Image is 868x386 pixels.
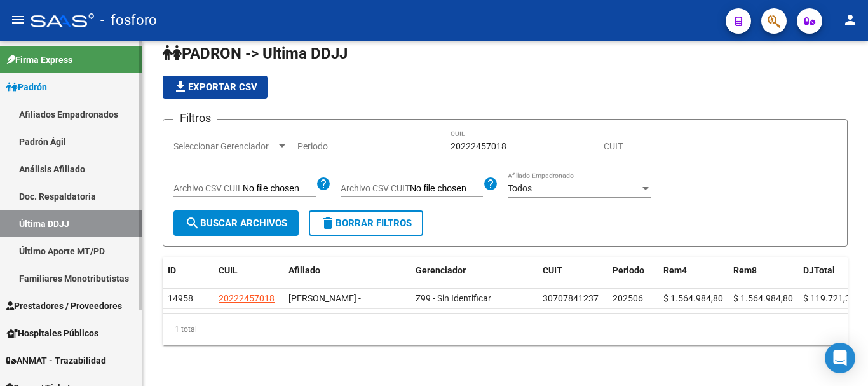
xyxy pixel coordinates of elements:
span: Hospitales Públicos [6,326,98,340]
button: Buscar Archivos [173,210,299,236]
span: Seleccionar Gerenciador [173,141,276,152]
span: Prestadores / Proveedores [6,299,122,313]
datatable-header-cell: Gerenciador [410,257,538,284]
input: Archivo CSV CUIT [410,183,483,195]
span: Buscar Archivos [185,217,287,229]
span: ANMAT - Trazabilidad [6,354,106,368]
span: ID [168,265,176,275]
datatable-header-cell: DJTotal [798,257,868,284]
span: Rem8 [733,265,757,275]
span: Rem4 [663,265,687,275]
mat-icon: file_download [173,79,188,94]
div: $ 119.721,34 [803,291,863,306]
mat-icon: help [316,176,331,191]
mat-icon: delete [320,216,336,231]
span: Archivo CSV CUIT [341,183,410,193]
span: 14958 [168,293,193,303]
span: [PERSON_NAME] - [288,293,361,303]
datatable-header-cell: Afiliado [283,257,410,284]
datatable-header-cell: CUIT [538,257,607,284]
span: PADRON -> Ultima DDJJ [163,45,348,62]
datatable-header-cell: Rem8 [728,257,798,284]
span: Archivo CSV CUIL [173,183,243,193]
div: $ 1.564.984,80 [733,291,793,306]
mat-icon: help [483,176,498,191]
span: Padrón [6,80,47,94]
span: Exportar CSV [173,81,257,93]
span: DJTotal [803,265,835,275]
span: Z99 - Sin Identificar [416,293,491,303]
span: CUIT [543,265,562,275]
datatable-header-cell: CUIL [214,257,283,284]
h3: Filtros [173,109,217,127]
span: Todos [508,183,532,193]
span: Periodo [613,265,644,275]
span: Borrar Filtros [320,217,412,229]
mat-icon: person [843,12,858,27]
span: CUIL [219,265,238,275]
div: 1 total [163,314,848,345]
mat-icon: search [185,216,200,231]
button: Exportar CSV [163,76,268,99]
span: 20222457018 [219,293,275,303]
div: 30707841237 [543,291,599,306]
datatable-header-cell: ID [163,257,214,284]
datatable-header-cell: Rem4 [658,257,728,284]
button: Borrar Filtros [309,210,423,236]
mat-icon: menu [10,12,25,27]
div: $ 1.564.984,80 [663,291,723,306]
span: - fosforo [100,6,157,34]
span: Afiliado [288,265,320,275]
span: Firma Express [6,53,72,67]
span: 202506 [613,293,643,303]
div: Open Intercom Messenger [825,343,855,373]
span: Gerenciador [416,265,466,275]
input: Archivo CSV CUIL [243,183,316,195]
datatable-header-cell: Periodo [607,257,658,284]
